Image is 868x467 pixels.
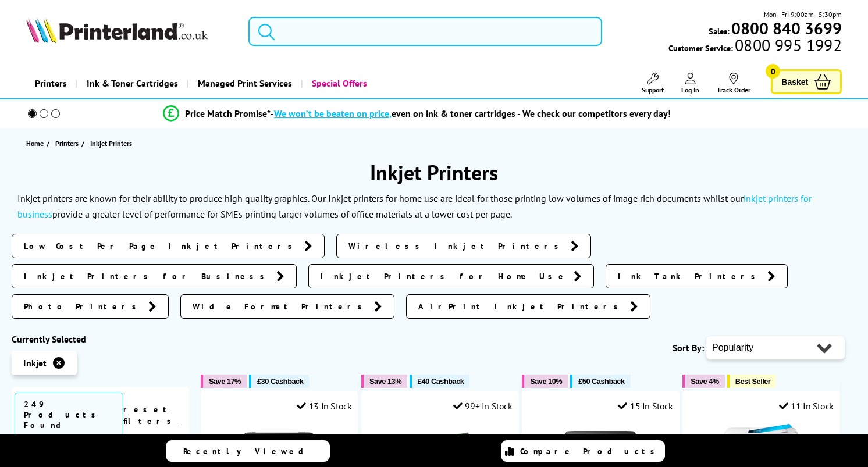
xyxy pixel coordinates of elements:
button: £30 Cashback [249,375,309,388]
div: 99+ In Stock [453,400,513,412]
span: AirPrint Inkjet Printers [418,301,624,312]
span: £50 Cashback [578,377,624,386]
span: Ink & Toner Cartridges [87,69,178,98]
a: Support [642,73,664,94]
span: We won’t be beaten on price, [274,108,392,119]
span: Inkjet Printers for Business [24,270,271,282]
a: Special Offers [301,69,376,98]
a: Low Cost Per Page Inkjet Printers [12,234,325,258]
a: Inkjet Printers for Business [12,264,297,288]
span: Inkjet [23,357,47,369]
span: Compare Products [520,446,661,457]
a: AirPrint Inkjet Printers [406,294,650,319]
a: Ink Tank Printers [606,264,788,288]
button: £40 Cashback [410,375,469,388]
p: Inkjet printers are known for their ability to produce high quality graphics. Our Inkjet printers... [17,192,812,220]
span: Save 17% [209,377,241,386]
button: Save 10% [522,375,568,388]
span: £30 Cashback [257,377,303,386]
a: Managed Print Services [187,69,301,98]
span: Basket [781,74,808,90]
a: Printerland Logo [26,17,234,45]
a: Photo Printers [12,294,169,319]
a: Home [26,137,47,149]
a: Wide Format Printers [180,294,394,319]
a: Wireless Inkjet Printers [336,234,591,258]
a: Inkjet Printers for Home Use [308,264,594,288]
span: Inkjet Printers [90,139,132,148]
span: Sales: [709,26,730,37]
li: modal_Promise [6,104,828,124]
a: 0800 840 3699 [730,23,842,34]
a: reset filters [123,404,177,426]
div: 15 In Stock [618,400,673,412]
span: Best Seller [735,377,771,386]
a: Compare Products [501,440,665,462]
b: 0800 840 3699 [731,17,842,39]
button: Save 17% [201,375,247,388]
h1: Inkjet Printers [12,159,856,186]
button: £50 Cashback [570,375,630,388]
div: 13 In Stock [297,400,351,412]
span: Wide Format Printers [193,301,368,312]
span: Inkjet Printers for Home Use [321,270,568,282]
span: Customer Service: [668,40,842,54]
span: £40 Cashback [418,377,464,386]
span: Printers [55,137,79,149]
button: Best Seller [727,375,777,388]
span: Low Cost Per Page Inkjet Printers [24,240,298,252]
span: Mon - Fri 9:00am - 5:30pm [764,9,842,20]
span: 0 [766,64,780,79]
button: Save 13% [361,375,407,388]
button: Save 4% [682,375,724,388]
span: Price Match Promise* [185,108,271,119]
a: Printers [26,69,76,98]
div: Currently Selected [12,333,189,345]
a: Track Order [717,73,750,94]
span: 0800 995 1992 [733,40,842,51]
span: 249 Products Found [15,393,123,437]
img: Printerland Logo [26,17,208,43]
span: Save 4% [691,377,718,386]
span: Save 10% [530,377,562,386]
div: 11 In Stock [779,400,834,412]
span: Recently Viewed [183,446,315,457]
span: Log In [681,85,699,94]
a: Ink & Toner Cartridges [76,69,187,98]
span: Ink Tank Printers [618,270,762,282]
a: Log In [681,73,699,94]
span: Save 13% [369,377,401,386]
span: Photo Printers [24,301,143,312]
span: Support [642,85,664,94]
span: Wireless Inkjet Printers [348,240,565,252]
a: Printers [55,137,81,149]
span: Sort By: [673,342,704,354]
div: - even on ink & toner cartridges - We check our competitors every day! [271,108,671,119]
a: Recently Viewed [166,440,330,462]
a: inkjet printers for business [17,192,812,220]
a: Basket 0 [771,69,842,94]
